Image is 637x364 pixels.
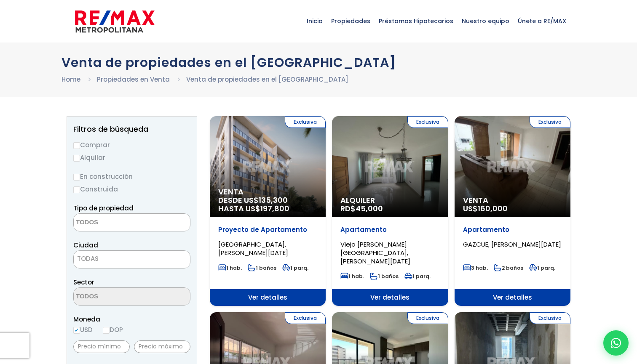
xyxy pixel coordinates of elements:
[73,327,80,334] input: USD
[458,8,514,34] span: Nuestro equipo
[62,75,80,84] a: Home
[77,254,99,263] span: TODAS
[74,214,155,232] textarea: Search
[463,203,508,214] span: US$
[248,264,276,271] span: 1 baños
[218,226,317,234] p: Proyecto de Apartamento
[340,273,364,280] span: 1 hab.
[73,204,134,213] span: Tipo de propiedad
[356,203,383,214] span: 45,000
[73,152,190,163] label: Alquilar
[340,203,383,214] span: RD$
[370,273,399,280] span: 1 baños
[327,8,375,34] span: Propiedades
[73,184,190,194] label: Construida
[463,240,561,249] span: GAZCUE, [PERSON_NAME][DATE]
[340,196,439,205] span: Alquiler
[73,278,94,287] span: Sector
[218,264,242,271] span: 1 hab.
[285,312,326,324] span: Exclusiva
[478,203,508,214] span: 160,000
[73,125,190,133] h2: Filtros de búsqueda
[73,174,80,181] input: En construcción
[282,264,308,271] span: 1 parq.
[463,264,488,271] span: 3 hab.
[463,226,562,234] p: Apartamento
[332,289,448,306] span: Ver detalles
[74,253,190,265] span: TODAS
[218,205,317,213] span: HASTA US$
[514,8,570,34] span: Únete a RE/MAX
[73,314,190,324] span: Moneda
[302,8,327,34] span: Inicio
[73,186,80,193] input: Construida
[73,142,80,149] input: Comprar
[218,188,317,196] span: Venta
[404,273,431,280] span: 1 parq.
[455,116,570,306] a: Exclusiva Venta US$160,000 Apartamento GAZCUE, [PERSON_NAME][DATE] 3 hab. 2 baños 1 parq. Ver det...
[455,289,570,306] span: Ver detalles
[73,324,93,335] label: USD
[332,116,448,306] a: Exclusiva Alquiler RD$45,000 Apartamento Viejo [PERSON_NAME][GEOGRAPHIC_DATA], [PERSON_NAME][DATE...
[375,8,458,34] span: Préstamos Hipotecarios
[407,116,448,128] span: Exclusiva
[73,340,130,353] input: Precio mínimo
[62,55,575,70] h1: Venta de propiedades en el [GEOGRAPHIC_DATA]
[97,75,170,84] a: Propiedades en Venta
[285,116,326,128] span: Exclusiva
[186,74,348,85] li: Venta de propiedades en el [GEOGRAPHIC_DATA]
[75,9,155,34] img: remax-metropolitana-logo
[494,264,523,271] span: 2 baños
[73,241,98,250] span: Ciudad
[73,155,80,162] input: Alquilar
[529,264,555,271] span: 1 parq.
[340,240,410,266] span: Viejo [PERSON_NAME][GEOGRAPHIC_DATA], [PERSON_NAME][DATE]
[530,116,570,128] span: Exclusiva
[73,140,190,150] label: Comprar
[407,312,448,324] span: Exclusiva
[134,340,190,353] input: Precio máximo
[260,203,289,214] span: 197,800
[259,195,288,205] span: 135,300
[210,289,326,306] span: Ver detalles
[103,327,110,334] input: DOP
[218,240,288,257] span: [GEOGRAPHIC_DATA], [PERSON_NAME][DATE]
[340,226,439,234] p: Apartamento
[530,312,570,324] span: Exclusiva
[463,196,562,205] span: Venta
[210,116,326,306] a: Exclusiva Venta DESDE US$135,300 HASTA US$197,800 Proyecto de Apartamento [GEOGRAPHIC_DATA], [PER...
[103,324,123,335] label: DOP
[218,196,317,213] span: DESDE US$
[73,171,190,182] label: En construcción
[74,288,155,306] textarea: Search
[73,250,190,268] span: TODAS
